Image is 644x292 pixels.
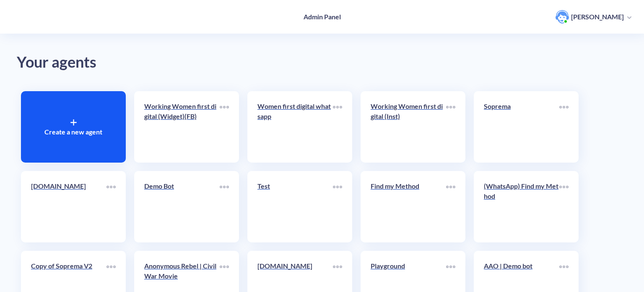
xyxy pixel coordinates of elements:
[484,101,559,153] a: Soprema
[257,181,333,191] p: Test
[484,181,559,232] a: (WhatsApp) Find my Method
[304,13,341,21] h4: Admin Panel
[257,101,333,153] a: Women first digital whatsapp
[371,101,446,121] p: Working Women first digital (Inst)
[257,261,333,271] p: [DOMAIN_NAME]
[551,9,636,24] button: user photo[PERSON_NAME]
[257,181,333,232] a: Test
[144,101,220,153] a: Working Women first digital (Widget)(FB)
[31,181,106,232] a: [DOMAIN_NAME]
[44,127,102,137] p: Create a new agent
[257,101,333,121] p: Women first digital whatsapp
[371,261,446,271] p: Playground
[571,12,624,21] p: [PERSON_NAME]
[31,261,106,271] p: Copy of Soprema V2
[144,261,220,281] p: Anonymous Rebel | Civil War Movie
[31,181,106,191] p: [DOMAIN_NAME]
[371,181,446,191] p: Find my Method
[371,101,446,153] a: Working Women first digital (Inst)
[484,261,559,271] p: AAO | Demo bot
[144,181,220,232] a: Demo Bot
[484,181,559,201] p: (WhatsApp) Find my Method
[144,181,220,191] p: Demo Bot
[556,10,569,24] img: user photo
[484,101,559,111] p: Soprema
[144,101,220,121] p: Working Women first digital (Widget)(FB)
[371,181,446,232] a: Find my Method
[17,50,627,74] div: Your agents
